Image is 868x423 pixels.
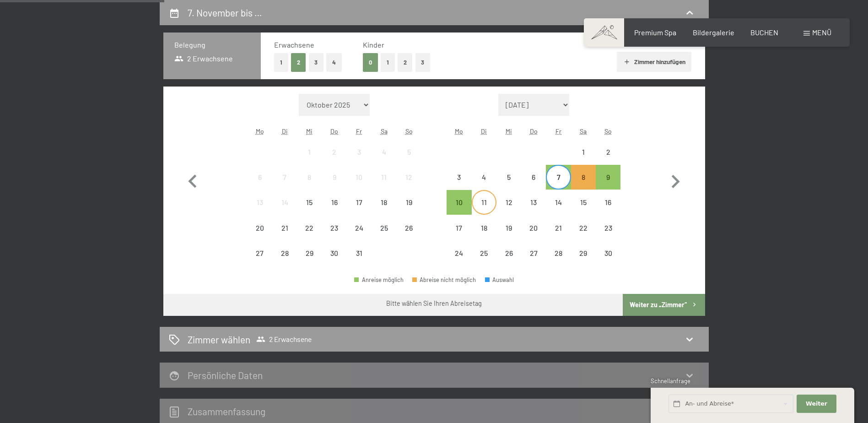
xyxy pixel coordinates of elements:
div: Tue Oct 21 2025 [272,215,297,240]
div: 24 [348,224,371,247]
div: Abreise nicht möglich [472,215,496,240]
div: Bitte wählen Sie Ihren Abreisetag [386,299,482,308]
div: Abreise nicht möglich [412,277,476,283]
button: 4 [326,53,342,72]
span: Kinder [363,40,384,49]
div: 15 [572,199,595,222]
div: Tue Nov 11 2025 [472,190,496,215]
div: 2 [597,148,620,171]
div: Wed Nov 05 2025 [496,165,521,190]
abbr: Samstag [381,127,388,135]
div: Abreise nicht möglich [322,215,347,240]
div: 19 [397,199,420,222]
div: Abreise nicht möglich [496,241,521,266]
button: Vorheriger Monat [179,94,206,266]
button: 2 [398,53,413,72]
span: Premium Spa [634,28,676,37]
div: 14 [273,199,296,222]
div: Mon Nov 10 2025 [447,190,471,215]
div: Thu Oct 30 2025 [322,241,347,266]
div: 25 [473,249,496,272]
abbr: Mittwoch [306,127,313,135]
button: Nächster Monat [662,94,689,266]
div: Abreise nicht möglich [272,165,297,190]
div: 18 [372,199,395,222]
div: Abreise nicht möglich [546,190,571,215]
button: 1 [381,53,395,72]
h2: 7. November bis … [188,7,262,18]
div: 1 [298,148,321,171]
button: 3 [309,53,324,72]
div: Mon Oct 06 2025 [248,165,272,190]
div: Wed Oct 22 2025 [297,215,322,240]
div: Fri Oct 03 2025 [347,140,372,164]
div: Fri Nov 07 2025 [546,165,571,190]
div: 8 [572,174,595,196]
abbr: Donnerstag [530,127,538,135]
div: 4 [473,174,496,196]
div: Abreise nicht möglich [322,165,347,190]
div: Abreise nicht möglich [347,190,372,215]
div: Abreise nicht möglich [322,140,347,164]
div: 6 [248,174,271,196]
div: 11 [473,199,496,222]
div: Abreise nicht möglich [322,190,347,215]
span: Erwachsene [274,40,314,49]
div: Abreise nicht möglich [372,165,396,190]
div: Abreise nicht möglich [447,165,471,190]
div: Abreise möglich [447,190,471,215]
div: Fri Nov 28 2025 [546,241,571,266]
div: Abreise nicht möglich [347,241,372,266]
div: 6 [522,174,545,196]
div: Thu Oct 09 2025 [322,165,347,190]
div: 29 [298,249,321,272]
div: 13 [248,199,271,222]
div: Mon Oct 13 2025 [248,190,272,215]
div: 4 [372,148,395,171]
div: 10 [348,174,371,196]
div: 30 [597,249,620,272]
div: 10 [447,199,470,222]
div: 31 [348,249,371,272]
div: Thu Nov 13 2025 [521,190,546,215]
h2: Zusammen­fassung [188,406,265,417]
span: 2 Erwachsene [174,54,233,64]
div: 24 [447,249,470,272]
h3: Belegung [174,40,250,50]
div: 28 [273,249,296,272]
div: Wed Oct 01 2025 [297,140,322,164]
div: Abreise nicht möglich [571,241,596,266]
abbr: Dienstag [282,127,288,135]
div: 25 [372,224,395,247]
div: Abreise nicht möglich [546,215,571,240]
div: Abreise nicht möglich [521,165,546,190]
div: Fri Oct 24 2025 [347,215,372,240]
div: 23 [597,224,620,247]
div: Abreise nicht möglich [447,215,471,240]
div: Abreise nicht möglich [272,190,297,215]
abbr: Dienstag [481,127,487,135]
div: 5 [397,148,420,171]
div: Sat Nov 08 2025 [571,165,596,190]
div: 26 [497,249,520,272]
div: 23 [323,224,346,247]
a: BUCHEN [750,28,778,37]
div: Sun Nov 30 2025 [596,241,620,266]
h2: Persönliche Daten [188,369,263,381]
div: Sat Nov 29 2025 [571,241,596,266]
abbr: Mittwoch [506,127,512,135]
div: Fri Oct 17 2025 [347,190,372,215]
h2: Zimmer wählen [188,333,250,346]
div: Thu Nov 27 2025 [521,241,546,266]
abbr: Donnerstag [330,127,338,135]
div: 27 [522,249,545,272]
div: Auswahl [485,277,514,283]
div: Wed Oct 29 2025 [297,241,322,266]
div: Abreise nicht möglich [248,215,272,240]
button: Weiter [797,395,836,413]
div: Thu Nov 06 2025 [521,165,546,190]
span: 2 Erwachsene [256,335,312,344]
button: 0 [363,53,378,72]
div: Thu Nov 20 2025 [521,215,546,240]
div: 7 [547,174,570,196]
